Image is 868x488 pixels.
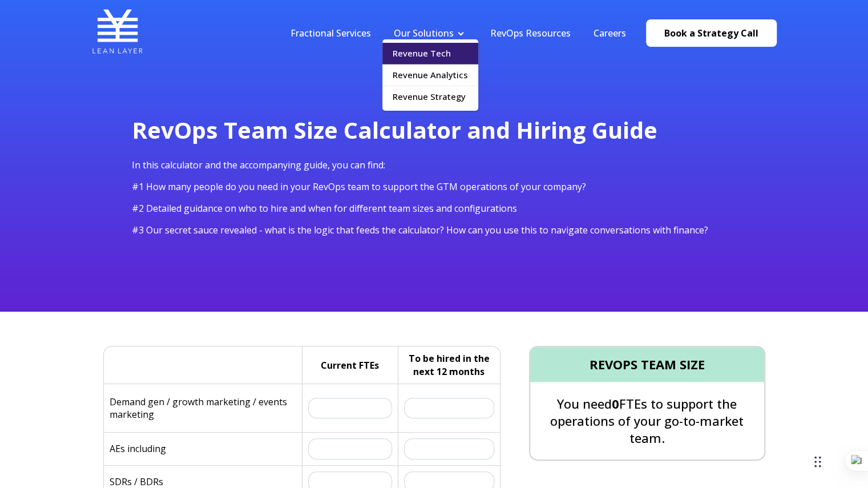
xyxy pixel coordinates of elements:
[132,224,708,236] span: #3 Our secret sauce revealed - what is the logic that feeds the calculator? How can you use this ...
[110,442,166,455] p: AEs including
[811,433,868,488] iframe: Chat Widget
[132,114,657,146] span: RevOps Team Size Calculator and Hiring Guide
[394,27,454,39] a: Our Solutions
[382,86,478,107] a: Revenue Strategy
[279,27,637,39] div: Navigation Menu
[530,395,764,447] p: You need FTEs to support the operations of your go-to-market team.
[404,352,494,378] h5: To be hired in the next 12 months
[594,27,626,39] a: Careers
[132,180,586,193] span: #1 How many people do you need in your RevOps team to support the GTM operations of your company?
[290,27,371,39] a: Fractional Services
[382,43,478,64] a: Revenue Tech
[382,64,478,86] a: Revenue Analytics
[321,359,379,372] h5: Current FTEs
[814,445,821,479] div: Drag
[110,396,296,421] p: Demand gen / growth marketing / events marketing
[110,475,163,488] p: SDRs / BDRs
[612,395,619,412] span: 0
[646,19,777,47] a: Book a Strategy Call
[132,159,385,171] span: In this calculator and the accompanying guide, you can find:
[530,347,764,382] h4: REVOPS TEAM SIZE
[132,202,517,215] span: #2 Detailed guidance on who to hire and when for different team sizes and configurations
[92,6,143,57] img: Lean Layer Logo
[490,27,571,39] a: RevOps Resources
